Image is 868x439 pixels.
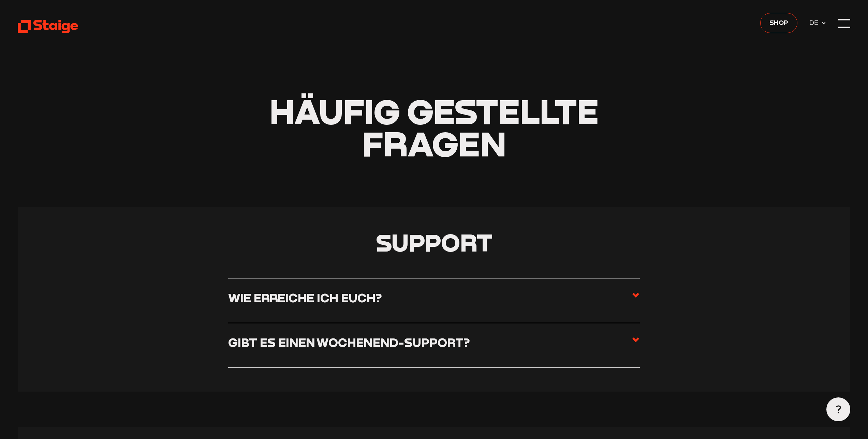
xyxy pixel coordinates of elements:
span: Support [376,228,492,257]
span: Häufig gestellte Fragen [269,90,599,164]
h3: Wie erreiche ich euch? [228,290,382,305]
a: Shop [760,13,797,33]
h3: Gibt es einen Wochenend-Support? [228,335,470,350]
span: Shop [769,17,788,28]
span: DE [809,17,821,28]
